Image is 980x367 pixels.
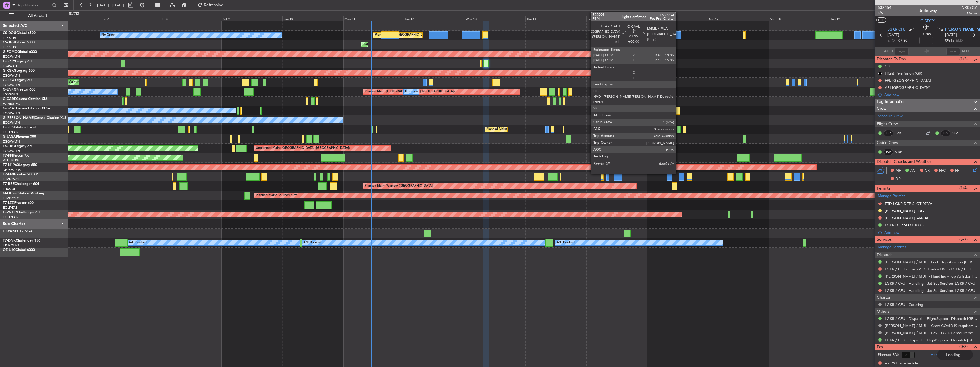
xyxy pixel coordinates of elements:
[3,211,17,214] span: G-VNOR
[937,350,973,360] div: Loading...
[39,16,100,21] div: Wed 6
[101,31,115,39] div: No Crew
[877,185,890,192] span: Permits
[3,206,18,210] a: EGLF/FAB
[161,16,222,21] div: Fri 8
[3,60,15,63] span: G-SPCY
[3,41,35,44] a: CS-JHHGlobal 6000
[222,16,282,21] div: Sat 9
[3,69,16,73] span: G-KGKG
[3,215,18,219] a: EGLF/FAB
[375,31,465,39] div: Planned Maint [GEOGRAPHIC_DATA] ([GEOGRAPHIC_DATA])
[3,107,50,110] a: G-GAALCessna Citation XLS+
[3,158,20,163] a: VHHH/HKG
[959,344,968,350] span: (0/2)
[365,87,455,96] div: Planned Maint [GEOGRAPHIC_DATA] ([GEOGRAPHIC_DATA])
[885,85,931,90] div: API [GEOGRAPHIC_DATA]
[3,121,20,125] a: EGGW/LTN
[885,302,923,307] a: LGKR / CFU - Catering
[3,145,15,148] span: LX-TRO
[256,191,297,200] div: Planned Maint Bournemouth
[877,56,906,63] span: Dispatch To-Dos
[885,316,977,321] a: LGKR / CFU - Dispatch - FlightSupport Dispatch [GEOGRAPHIC_DATA]
[708,16,769,21] div: Sun 17
[884,92,977,97] div: Add new
[3,187,16,191] a: LTBA/ISL
[3,116,35,120] span: G-[PERSON_NAME]
[952,131,965,136] a: STV
[17,1,50,9] input: Trip Number
[3,243,19,248] a: HKJK/NBO
[885,338,977,342] a: LGKR / CFU - Dispatch - FlightSupport Dispatch [GEOGRAPHIC_DATA]
[945,38,954,44] span: 09:15
[3,173,14,176] span: T7-EMI
[3,248,15,252] span: OE-LHC
[3,69,35,73] a: G-KGKGLegacy 600
[877,140,898,146] span: Cabin Crew
[877,99,906,105] span: Leg Information
[97,3,124,8] span: [DATE] - [DATE]
[930,352,952,358] a: Manage PAX
[282,16,343,21] div: Sun 10
[405,87,418,96] div: No Crew
[898,38,907,44] span: 07:30
[3,145,33,148] a: LX-TROLegacy 650
[3,196,19,200] a: LFMD/CEQ
[878,193,905,199] a: Manage Permits
[885,71,922,76] div: Flight Permission (GR)
[557,238,575,247] div: A/C Booked
[525,16,586,21] div: Thu 14
[3,79,33,82] a: G-LEGCLegacy 600
[3,50,37,54] a: G-FOMOGlobal 6000
[885,330,977,335] a: [PERSON_NAME] / MUH - Pax COVID19 requirements
[884,130,893,136] div: CP
[365,182,433,190] div: Planned Maint Warsaw ([GEOGRAPHIC_DATA])
[3,92,18,97] a: EGSS/STN
[877,159,931,165] span: Dispatch Checks and Weather
[15,14,60,18] span: All Aircraft
[878,113,903,119] a: Schedule Crew
[885,281,975,286] a: LGKR / CFU - Handling - Jet Set Services LGKR / CFU
[910,168,915,174] span: AC
[885,208,924,213] div: [PERSON_NAME] LDG
[3,154,29,157] a: T7-FFIFalcon 7X
[3,97,16,101] span: G-GARE
[3,79,15,82] span: G-LEGC
[895,149,907,155] a: MBP
[918,8,937,14] div: Underway
[876,17,886,23] button: UTC
[877,105,887,112] span: Crew
[3,173,38,176] a: T7-EMIHawker 900XP
[895,48,909,55] input: --:--
[925,168,930,174] span: CR
[959,56,968,62] span: (1/3)
[6,11,62,20] button: All Aircraft
[895,176,901,182] span: DP
[830,16,890,21] div: Tue 19
[877,236,892,243] span: Services
[885,288,975,293] a: LGKR / CFU - Handling - Jet Set Services LGKR / CFU
[939,168,946,174] span: FFC
[885,323,977,328] a: [PERSON_NAME] / MUH - Crew COVID19 requirements
[404,16,465,21] div: Tue 12
[959,11,977,15] span: Owner
[878,11,891,15] span: 5/6
[362,40,452,49] div: Planned Maint [GEOGRAPHIC_DATA] ([GEOGRAPHIC_DATA])
[3,177,20,181] a: LFMN/NCE
[3,102,20,106] a: EGNR/CEG
[3,36,18,40] a: LFPB/LBG
[877,344,883,350] span: Pax
[3,163,37,167] a: T7-N1960Legacy 650
[3,88,35,91] a: G-ENRGPraetor 600
[3,97,50,101] a: G-GARECessna Citation XLS+
[605,40,695,49] div: Planned Maint [GEOGRAPHIC_DATA] ([GEOGRAPHIC_DATA])
[3,31,36,35] a: CS-DOUGlobal 6500
[3,163,19,167] span: T7-N1960
[3,201,34,205] a: T7-LZZIPraetor 600
[920,18,935,24] span: G-SPCY
[885,361,918,366] span: +2 PAX to schedule
[465,16,525,21] div: Wed 13
[955,168,959,174] span: FP
[3,239,16,242] span: T7-DNK
[3,50,17,54] span: G-FOMO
